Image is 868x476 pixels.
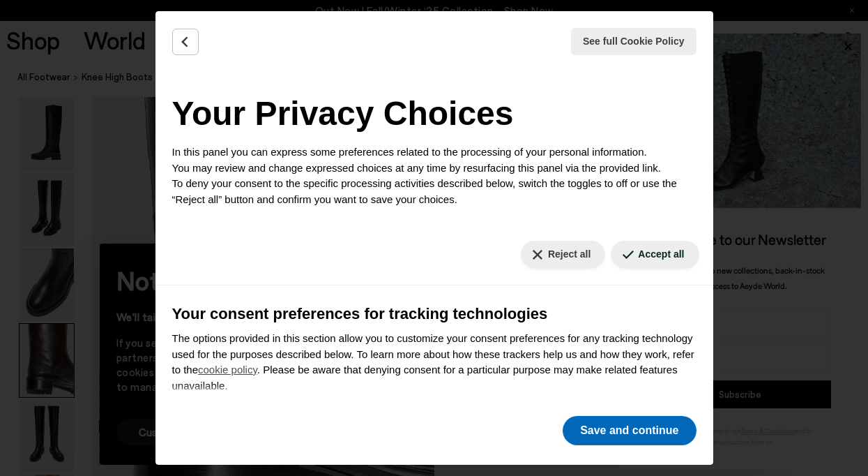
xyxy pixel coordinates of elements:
[172,89,696,139] h2: Your Privacy Choices
[198,364,257,375] a: cookie policy - link opens in a new tab
[611,241,699,268] button: Accept all
[521,241,605,268] button: Reject all
[172,302,696,325] h3: Your consent preferences for tracking technologies
[563,416,696,445] button: Save and continue
[583,34,685,49] span: See full Cookie Policy
[172,29,199,55] button: Back
[172,331,696,394] p: The options provided in this section allow you to customize your consent preferences for any trac...
[571,28,696,55] button: See full Cookie Policy
[172,144,696,207] p: In this panel you can express some preferences related to the processing of your personal informa...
